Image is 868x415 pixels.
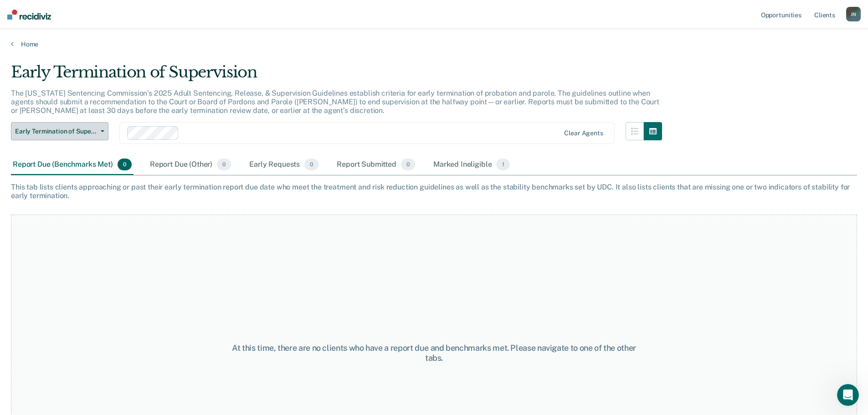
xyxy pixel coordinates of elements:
button: JN [846,7,861,21]
span: 0 [118,159,132,170]
div: Early Termination of Supervision [11,63,662,89]
div: Report Due (Benchmarks Met)0 [11,155,134,175]
div: Report Submitted0 [335,155,417,175]
p: The [US_STATE] Sentencing Commission’s 2025 Adult Sentencing, Release, & Supervision Guidelines e... [11,89,659,115]
img: Recidiviz [7,10,51,20]
div: Early Requests0 [247,155,320,175]
a: Home [11,40,857,48]
div: Clear agents [564,129,603,137]
span: Early Termination of Supervision [15,128,97,135]
span: 0 [217,159,231,170]
div: This tab lists clients approaching or past their early termination report due date who meet the t... [11,183,857,200]
span: 1 [496,159,509,170]
div: J N [846,7,861,21]
button: Early Termination of Supervision [11,122,108,140]
div: Marked Ineligible1 [431,155,512,175]
div: Report Due (Other)0 [148,155,233,175]
span: 0 [401,159,415,170]
iframe: Intercom live chat [837,384,859,406]
span: 0 [304,159,318,170]
div: At this time, there are no clients who have a report due and benchmarks met. Please navigate to o... [223,343,646,363]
